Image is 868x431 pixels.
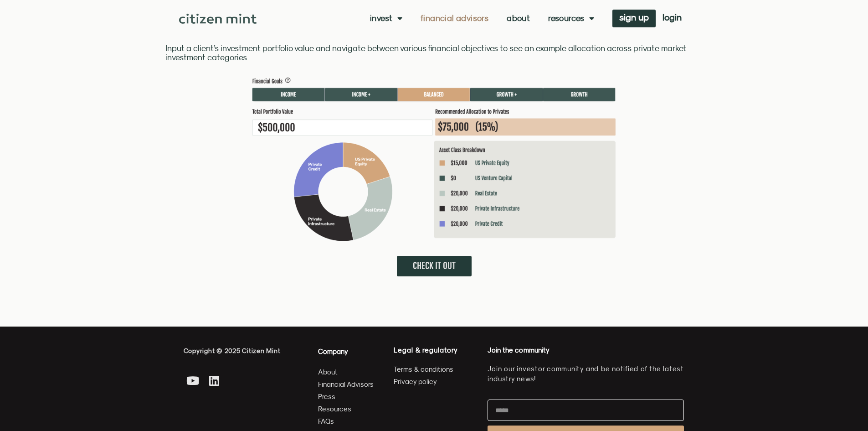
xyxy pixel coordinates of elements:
a: Privacy policy [394,376,478,387]
a: Resources [318,403,374,415]
span: FAQs [318,415,334,427]
a: About [318,366,374,378]
a: CHECK IT OUT [397,256,472,276]
a: Resources [548,14,594,23]
span: Copyright © 2025 Citizen Mint [184,347,281,354]
a: Financial Advisors [421,14,488,23]
h4: Legal & regulatory [394,346,478,354]
img: Citizen Mint [179,14,257,24]
a: FAQs [318,415,374,427]
p: Join our investor community and be notified of the latest industry news! [488,364,684,384]
nav: Menu [370,14,594,23]
span: Resources [318,403,351,415]
a: Financial Advisors [318,379,374,390]
span: CHECK IT OUT [413,260,456,272]
p: Input a client’s investment portfolio value and navigate between various financial objectives to ... [165,44,703,62]
span: Privacy policy [394,376,437,387]
span: Press [318,391,335,402]
a: sign up [612,10,656,27]
a: Press [318,391,374,402]
a: About [507,14,530,23]
h4: Join the community [488,346,684,355]
a: login [656,10,688,27]
span: login [663,14,682,21]
span: About [318,366,338,378]
span: Terms & conditions [394,363,453,375]
div: Page 3 [165,44,703,62]
span: sign up [619,14,649,21]
span: Financial Advisors [318,379,374,390]
h4: Company [318,346,374,357]
a: Terms & conditions [394,363,478,375]
a: Invest [370,14,402,23]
